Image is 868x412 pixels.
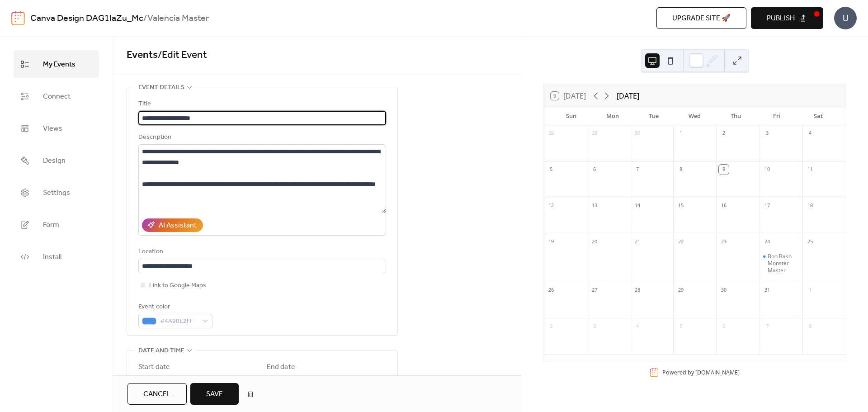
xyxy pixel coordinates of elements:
span: Connect [43,90,71,104]
span: Upgrade site 🚀 [672,13,731,24]
div: 7 [632,165,642,175]
div: 1 [676,128,686,138]
div: 20 [590,237,599,247]
div: 19 [546,237,556,247]
a: Install [14,243,99,270]
div: 15 [676,201,686,211]
div: 2 [546,321,556,331]
div: Mon [592,107,633,125]
span: My Events [43,57,75,71]
div: Fri [756,107,797,125]
div: 5 [676,321,686,331]
div: 6 [590,165,599,175]
button: Cancel [127,383,187,405]
div: 4 [805,128,815,138]
a: Events [127,45,158,65]
span: Date [138,374,152,385]
span: Event details [138,82,184,93]
span: Date [267,374,280,385]
img: logo [11,11,25,25]
div: Boo Bash Monster Master [759,253,803,274]
div: Location [138,246,384,257]
div: Sat [797,107,839,125]
div: [DATE] [617,90,639,101]
b: / [143,10,147,27]
div: U [834,7,857,29]
span: #4A90E2FF [160,316,198,327]
span: / Edit Event [158,45,207,65]
div: 30 [632,128,642,138]
span: Install [43,250,61,264]
div: 29 [590,128,599,138]
span: Design [43,154,66,168]
button: AI Assistant [142,218,203,232]
div: 17 [762,201,772,211]
span: Settings [43,186,70,200]
span: Publish [767,13,795,24]
a: Views [14,114,99,142]
div: 14 [632,201,642,211]
div: 21 [632,237,642,247]
div: 16 [719,201,729,211]
a: My Events [14,50,99,78]
div: 8 [676,165,686,175]
div: 29 [676,285,686,295]
div: Boo Bash Monster Master [768,253,799,274]
div: 12 [546,201,556,211]
div: Start date [138,362,170,373]
div: 6 [719,321,729,331]
div: Description [138,132,384,143]
a: Form [14,211,99,238]
div: 25 [805,237,815,247]
span: Save [206,389,223,400]
span: Time [332,374,346,385]
button: Publish [751,7,823,29]
div: 11 [805,165,815,175]
div: 10 [762,165,772,175]
a: [DOMAIN_NAME] [695,369,740,376]
span: Time [203,374,218,385]
div: Title [138,99,384,109]
a: Canva Design DAG1IaZu_Mc [30,10,143,27]
div: 7 [762,321,772,331]
div: Tue [633,107,674,125]
button: Upgrade site 🚀 [656,7,746,29]
div: 5 [546,165,556,175]
div: Sun [551,107,592,125]
div: Event color [138,302,211,313]
span: Form [43,218,59,232]
div: 2 [719,128,729,138]
span: Link to Google Maps [149,280,206,291]
div: 4 [632,321,642,331]
a: Connect [14,82,99,110]
div: 22 [676,237,686,247]
b: Valencia Master [147,10,209,27]
div: AI Assistant [159,220,197,231]
div: 1 [805,285,815,295]
div: 26 [546,285,556,295]
span: Cancel [143,389,171,400]
a: Design [14,147,99,174]
div: Powered by [662,369,740,376]
span: Views [43,122,62,136]
div: 23 [719,237,729,247]
div: 3 [590,321,599,331]
div: 8 [805,321,815,331]
div: Thu [715,107,756,125]
button: Save [190,383,239,405]
div: 9 [719,165,729,175]
div: 28 [546,128,556,138]
div: 30 [719,285,729,295]
div: 13 [590,201,599,211]
div: 18 [805,201,815,211]
div: 31 [762,285,772,295]
div: 3 [762,128,772,138]
a: Settings [14,179,99,206]
span: Date and time [138,346,184,356]
div: 24 [762,237,772,247]
div: 28 [632,285,642,295]
div: 27 [590,285,599,295]
div: End date [267,362,295,373]
div: Wed [674,107,715,125]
